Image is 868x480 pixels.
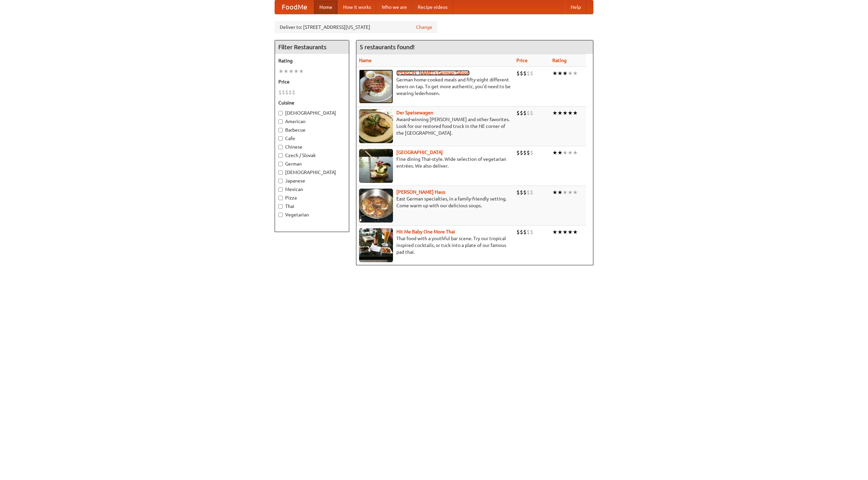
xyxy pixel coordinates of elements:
a: Who we are [376,0,412,14]
li: ★ [563,149,568,156]
a: Help [565,0,586,14]
li: ★ [299,68,304,75]
li: ★ [289,68,294,75]
li: ★ [563,109,568,117]
label: [DEMOGRAPHIC_DATA] [278,169,346,176]
input: Cafe [278,136,283,141]
label: [DEMOGRAPHIC_DATA] [278,110,346,116]
input: American [278,119,283,124]
li: ★ [563,189,568,196]
li: ★ [568,109,573,117]
li: $ [289,89,292,96]
label: German [278,160,346,167]
h5: Cuisine [278,99,346,106]
h5: Rating [278,57,346,64]
a: FoodMe [275,0,314,14]
li: ★ [557,70,563,77]
li: ★ [563,70,568,77]
li: $ [516,109,520,117]
li: $ [516,189,520,196]
li: $ [530,70,533,77]
input: Barbecue [278,128,283,132]
li: $ [282,89,285,96]
label: Czech / Slovak [278,152,346,159]
li: ★ [568,149,573,156]
p: Fine dining Thai-style. Wide selection of vegetarian entrées. We also deliver. [359,156,511,169]
li: ★ [568,228,573,236]
img: kohlhaus.jpg [359,189,393,223]
li: $ [520,228,523,236]
label: Chinese [278,143,346,150]
a: Der Speisewagen [396,110,433,115]
li: ★ [557,109,563,117]
p: Thai food with a youthful bar scene. Try our tropical inspired cocktails, or tuck into a plate of... [359,235,511,255]
li: $ [516,149,520,156]
label: Japanese [278,177,346,184]
input: Vegetarian [278,213,283,217]
li: $ [527,228,530,236]
li: ★ [552,109,557,117]
li: $ [520,70,523,77]
li: $ [278,89,282,96]
p: East German specialties, in a family-friendly setting. Come warm up with our delicious soups. [359,195,511,209]
label: Barbecue [278,127,346,133]
input: [DEMOGRAPHIC_DATA] [278,111,283,115]
li: ★ [552,189,557,196]
li: ★ [573,189,578,196]
a: Price [516,58,528,63]
li: ★ [552,228,557,236]
label: American [278,118,346,125]
a: Change [416,24,432,31]
input: Japanese [278,179,283,183]
li: $ [520,109,523,117]
li: $ [520,189,523,196]
li: ★ [568,189,573,196]
li: $ [523,70,527,77]
ng-pluralize: 5 restaurants found! [360,44,415,50]
img: satay.jpg [359,149,393,183]
label: Pizza [278,194,346,201]
a: Name [359,58,372,63]
li: ★ [552,149,557,156]
li: $ [527,70,530,77]
li: ★ [552,70,557,77]
div: Deliver to: [STREET_ADDRESS][US_STATE] [275,21,437,33]
img: babythai.jpg [359,228,393,262]
li: $ [527,189,530,196]
li: ★ [283,68,289,75]
input: Pizza [278,196,283,200]
li: $ [527,109,530,117]
li: ★ [573,228,578,236]
li: ★ [573,109,578,117]
label: Thai [278,203,346,210]
input: Czech / Slovak [278,153,283,158]
a: [GEOGRAPHIC_DATA] [396,150,443,155]
input: Chinese [278,145,283,149]
label: Mexican [278,186,346,193]
p: German home-cooked meals and fifty-eight different beers on tap. To get more authentic, you'd nee... [359,76,511,97]
li: $ [285,89,289,96]
li: $ [523,149,527,156]
label: Vegetarian [278,211,346,218]
li: ★ [557,189,563,196]
li: ★ [557,228,563,236]
li: ★ [557,149,563,156]
a: [PERSON_NAME] Haus [396,189,445,195]
li: $ [523,109,527,117]
a: How it works [338,0,376,14]
a: [PERSON_NAME]'s German Saloon [396,70,470,76]
li: ★ [568,70,573,77]
a: Rating [552,58,567,63]
li: ★ [573,149,578,156]
a: Hit Me Baby One More Thai [396,229,455,234]
li: $ [516,228,520,236]
li: $ [530,189,533,196]
p: Award-winning [PERSON_NAME] and other favorites. Look for our restored food truck in the NE corne... [359,116,511,136]
img: esthers.jpg [359,70,393,103]
input: German [278,162,283,166]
